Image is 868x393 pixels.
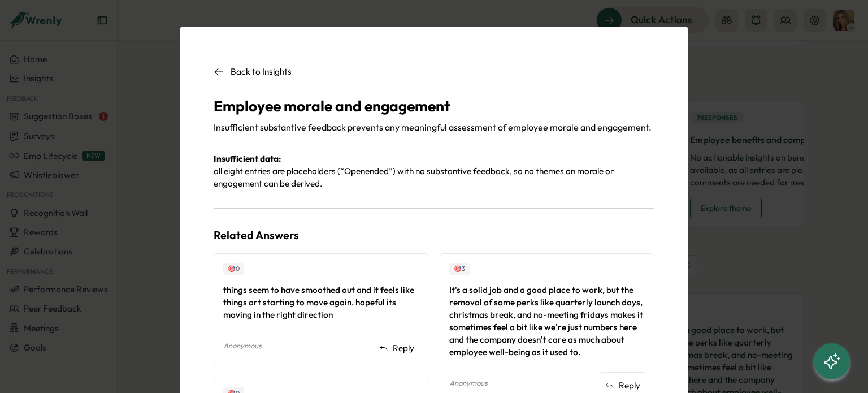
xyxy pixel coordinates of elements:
[393,342,414,355] span: Reply
[223,263,244,275] div: Upvotes
[214,227,654,244] h3: Related Answers
[449,284,645,359] div: It's a solid job and a good place to work, but the removal of some perks like quarterly launch da...
[449,378,488,388] p: Anonymous
[214,165,654,190] span: all eight entries are placeholders (“Openended”) with no substantive feedback, so no themes on mo...
[223,341,262,351] p: Anonymous
[375,340,419,357] button: Reply
[214,96,654,116] h1: Employee morale and engagement
[449,263,470,275] div: Upvotes
[214,120,654,135] p: Insufficient substantive feedback prevents any meaningful assessment of employee morale and engag...
[619,379,640,392] span: Reply
[214,153,654,165] p: Insufficient data :
[214,66,292,78] button: Back to Insights
[231,66,292,78] p: Back to Insights
[223,284,419,321] div: things seem to have smoothed out and it feels like things art starting to move again. hopeful its...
